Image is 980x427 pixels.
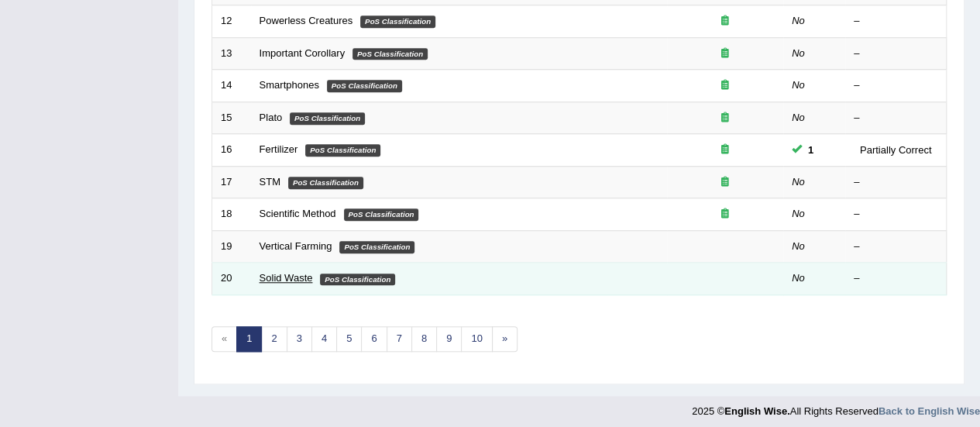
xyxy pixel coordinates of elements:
[360,15,435,28] em: PoS Classification
[339,241,414,253] em: PoS Classification
[854,142,937,158] div: Partially Correct
[261,326,287,352] a: 2
[461,326,492,352] a: 10
[792,272,805,284] em: No
[212,230,251,263] td: 19
[287,326,312,352] a: 3
[854,175,937,190] div: –
[212,37,251,70] td: 13
[854,239,937,254] div: –
[212,70,251,102] td: 14
[260,272,313,284] a: Solid Waste
[854,271,937,286] div: –
[260,143,298,155] a: Fertilizer
[792,112,805,123] em: No
[361,326,387,352] a: 6
[260,240,332,252] a: Vertical Farming
[792,79,805,91] em: No
[288,177,363,189] em: PoS Classification
[305,144,380,157] em: PoS Classification
[212,198,251,231] td: 18
[436,326,462,352] a: 9
[792,208,805,219] em: No
[320,274,395,286] em: PoS Classification
[802,142,820,158] span: You can still take this question
[336,326,362,352] a: 5
[676,46,775,61] div: Exam occurring question
[854,78,937,93] div: –
[854,207,937,222] div: –
[212,102,251,134] td: 15
[676,175,775,190] div: Exam occurring question
[854,14,937,29] div: –
[211,326,237,352] span: «
[792,240,805,252] em: No
[676,111,775,126] div: Exam occurring question
[879,405,980,417] a: Back to English Wise
[792,176,805,188] em: No
[676,14,775,29] div: Exam occurring question
[327,80,402,92] em: PoS Classification
[260,208,336,219] a: Scientific Method
[212,263,251,295] td: 20
[411,326,437,352] a: 8
[236,326,262,352] a: 1
[854,46,937,61] div: –
[676,207,775,222] div: Exam occurring question
[260,47,346,59] a: Important Corollary
[676,78,775,93] div: Exam occurring question
[344,208,419,221] em: PoS Classification
[352,48,428,60] em: PoS Classification
[212,166,251,198] td: 17
[792,15,805,26] em: No
[676,143,775,157] div: Exam occurring question
[692,396,980,418] div: 2025 © All Rights Reserved
[260,112,283,123] a: Plato
[260,79,319,91] a: Smartphones
[854,111,937,126] div: –
[387,326,412,352] a: 7
[724,405,789,417] strong: English Wise.
[212,5,251,37] td: 12
[290,112,365,125] em: PoS Classification
[792,47,805,59] em: No
[492,326,518,352] a: »
[311,326,337,352] a: 4
[260,176,280,188] a: STM
[212,134,251,167] td: 16
[260,15,353,26] a: Powerless Creatures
